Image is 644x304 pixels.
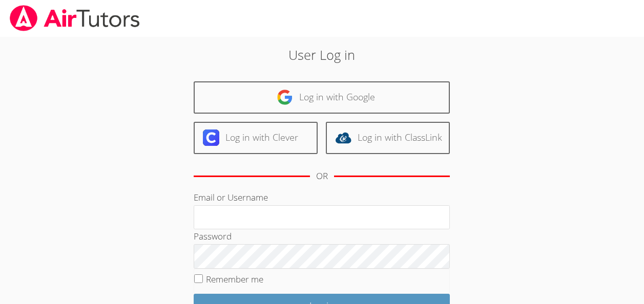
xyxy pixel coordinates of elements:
[203,129,219,146] img: clever-logo-6eab21bc6e7a338710f1a6ff85c0baf02591cd810cc4098c63d3a4b26e2feb20.svg
[335,129,351,146] img: classlink-logo-d6bb404cc1216ec64c9a2012d9dc4662098be43eaf13dc465df04b49fa7ab582.svg
[194,230,232,242] label: Password
[326,122,450,154] a: Log in with ClassLink
[9,5,141,31] img: airtutors_banner-c4298cdbf04f3fff15de1276eac7730deb9818008684d7c2e4769d2f7ddbe033.png
[148,45,496,64] h2: User Log in
[206,273,263,285] label: Remember me
[194,122,318,154] a: Log in with Clever
[277,89,293,105] img: google-logo-50288ca7cdecda66e5e0955fdab243c47b7ad437acaf1139b6f446037453330a.svg
[316,169,328,184] div: OR
[194,81,450,114] a: Log in with Google
[194,191,268,203] label: Email or Username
